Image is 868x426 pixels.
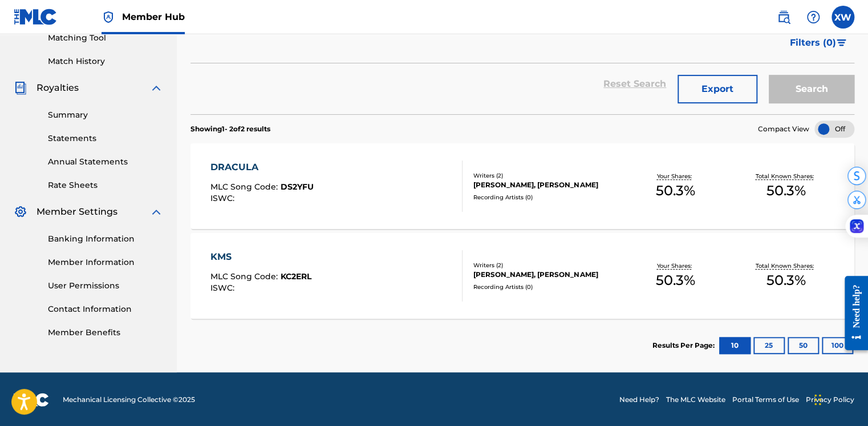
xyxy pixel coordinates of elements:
a: User Permissions [48,280,163,292]
div: DRACULA [210,160,314,174]
div: Writers ( 2 ) [473,261,620,270]
img: Member Settings [14,205,27,219]
div: Drag [814,383,821,417]
img: Royalties [14,81,27,95]
button: Export [678,75,757,103]
span: Compact View [758,124,809,134]
a: The MLC Website [666,395,725,405]
img: MLC Logo [14,9,58,25]
p: Your Shares: [656,172,694,180]
a: Privacy Policy [806,395,854,405]
span: 50.3 % [656,180,695,201]
span: MLC Song Code : [210,271,281,282]
p: Total Known Shares: [755,262,816,270]
button: 100 [822,337,853,354]
a: Match History [48,55,163,67]
span: 50.3 % [656,270,695,291]
a: Need Help? [619,395,659,405]
img: expand [149,205,163,219]
span: DS2YFU [281,182,314,192]
a: Public Search [772,6,795,29]
a: Contact Information [48,303,163,315]
img: search [777,10,790,24]
span: ISWC : [210,193,237,203]
button: Filters (0) [783,29,854,57]
iframe: Chat Widget [811,371,868,426]
img: expand [149,81,163,95]
span: 50.3 % [766,270,805,291]
p: Your Shares: [656,262,694,270]
a: Member Benefits [48,327,163,339]
div: KMS [210,250,311,264]
span: Mechanical Licensing Collective © 2025 [63,395,195,405]
span: Royalties [36,81,79,95]
button: 50 [788,337,819,354]
span: 50.3 % [766,180,805,201]
p: Total Known Shares: [755,172,816,180]
a: Member Information [48,256,163,268]
span: Member Settings [36,205,117,219]
img: logo [14,393,49,407]
a: Banking Information [48,233,163,245]
a: Matching Tool [48,32,163,44]
div: Recording Artists ( 0 ) [473,283,620,291]
button: 10 [719,337,751,354]
div: User Menu [832,6,854,29]
span: ISWC : [210,283,237,293]
div: [PERSON_NAME], [PERSON_NAME] [473,270,620,280]
a: Annual Statements [48,156,163,168]
button: 25 [753,337,785,354]
span: Member Hub [122,10,185,23]
img: help [806,10,820,24]
a: Portal Terms of Use [732,395,799,405]
p: Showing 1 - 2 of 2 results [190,124,270,134]
a: Statements [48,132,163,144]
span: MLC Song Code : [210,182,281,192]
iframe: Resource Center [836,267,868,359]
div: Writers ( 2 ) [473,171,620,180]
div: Help [802,6,825,29]
a: Rate Sheets [48,179,163,191]
img: Top Rightsholder [102,10,115,24]
img: filter [837,39,846,46]
a: DRACULAMLC Song Code:DS2YFUISWC:Writers (2)[PERSON_NAME], [PERSON_NAME]Recording Artists (0)Your ... [190,143,854,229]
span: KC2ERL [281,271,311,282]
div: Recording Artists ( 0 ) [473,193,620,202]
span: Filters ( 0 ) [790,36,836,50]
a: Summary [48,109,163,121]
a: KMSMLC Song Code:KC2ERLISWC:Writers (2)[PERSON_NAME], [PERSON_NAME]Recording Artists (0)Your Shar... [190,233,854,319]
p: Results Per Page: [652,340,717,351]
div: [PERSON_NAME], [PERSON_NAME] [473,180,620,190]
